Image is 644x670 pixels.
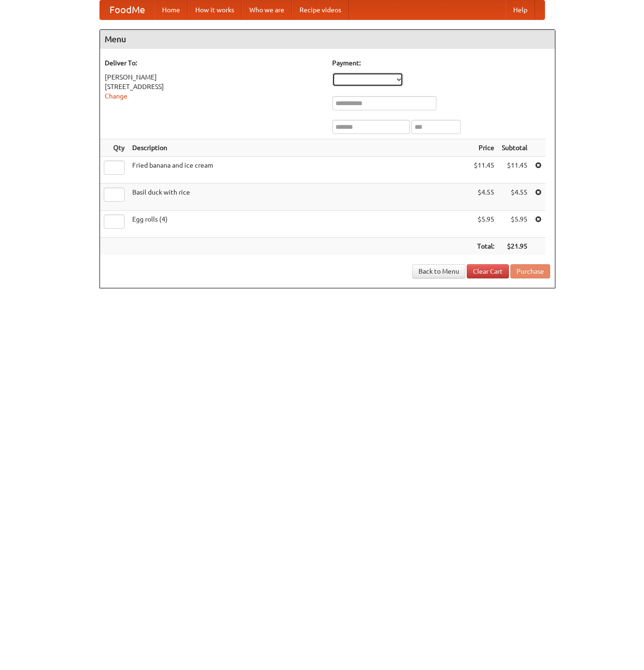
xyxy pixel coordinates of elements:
[470,139,498,157] th: Price
[105,58,323,68] h5: Deliver To:
[242,0,292,19] a: Who we are
[100,139,128,157] th: Qty
[292,0,349,19] a: Recipe videos
[498,157,531,184] td: $11.45
[100,0,154,19] a: FoodMe
[506,0,535,19] a: Help
[128,157,470,184] td: Fried banana and ice cream
[100,30,555,49] h4: Menu
[154,0,188,19] a: Home
[128,211,470,238] td: Egg rolls (4)
[470,184,498,211] td: $4.55
[510,264,550,278] button: Purchase
[128,139,470,157] th: Description
[467,264,509,278] a: Clear Cart
[498,184,531,211] td: $4.55
[412,264,465,278] a: Back to Menu
[105,72,323,82] div: [PERSON_NAME]
[498,211,531,238] td: $5.95
[498,139,531,157] th: Subtotal
[470,238,498,255] th: Total:
[105,82,323,91] div: [STREET_ADDRESS]
[332,58,550,68] h5: Payment:
[105,92,127,100] a: Change
[188,0,242,19] a: How it works
[128,184,470,211] td: Basil duck with rice
[470,211,498,238] td: $5.95
[470,157,498,184] td: $11.45
[498,238,531,255] th: $21.95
